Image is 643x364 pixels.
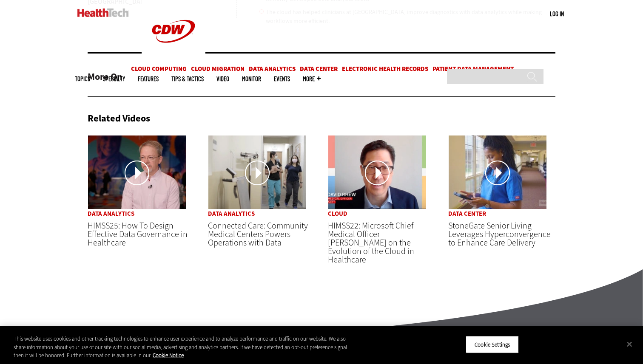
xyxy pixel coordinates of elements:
[208,209,255,218] a: Data Analytics
[550,10,564,17] a: Log in
[142,56,205,65] a: CDW
[103,76,125,82] span: Specialty
[88,209,134,218] a: Data Analytics
[448,135,547,209] img: StoneGate Hyperconvergence Improves Senior Care
[328,135,427,211] a: David Rhew
[328,220,414,265] a: HIMSS22: Microsoft Chief Medical Officer [PERSON_NAME] on the Evolution of the Cloud in Healthcare
[75,76,90,82] span: Topics
[432,65,514,73] a: Patient Data Management
[466,336,519,353] button: Cookie Settings
[88,114,150,123] h3: Related Videos
[620,335,639,353] button: Close
[88,220,188,248] a: HIMSS25: How To Design Effective Data Governance in Healthcare
[88,135,186,211] a: HIMSS Thumbnail
[242,76,261,82] a: MonITor
[138,76,159,82] a: Features
[208,135,307,211] a: Two nurses walk through hospital hallway
[88,135,186,209] img: HIMSS Thumbnail
[171,76,204,82] a: Tips & Tactics
[208,220,308,248] a: Connected Care: Community Medical Centers Powers Operations with Data
[448,220,551,248] a: StoneGate Senior Living Leverages Hyperconvergence to Enhance Care Delivery
[274,76,290,82] a: Events
[328,209,347,218] a: Cloud
[77,8,129,17] img: Home
[448,209,486,218] a: Data Center
[448,135,547,211] a: StoneGate Hyperconvergence Improves Senior Care
[14,335,354,360] div: This website uses cookies and other tracking technologies to enhance user experience and to analy...
[216,76,229,82] a: Video
[328,135,427,209] img: David Rhew
[153,352,184,359] a: More information about your privacy
[342,65,428,73] a: Electronic Health Records
[550,9,564,18] div: User menu
[208,135,307,209] img: Two nurses walk through hospital hallway
[303,76,321,82] span: More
